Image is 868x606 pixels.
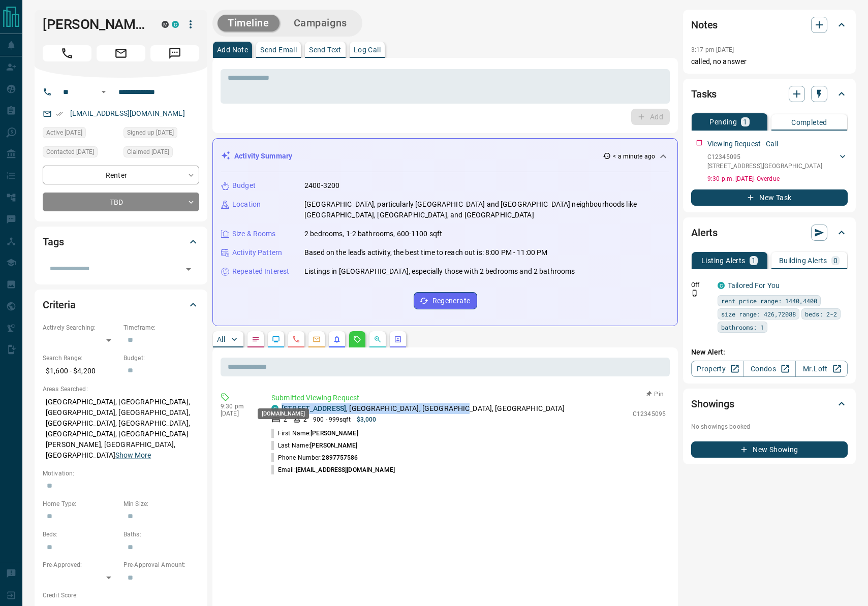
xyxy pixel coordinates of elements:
div: Tasks [691,82,848,106]
a: Mr.Loft [795,361,848,377]
h2: Criteria [43,297,76,313]
div: Mon Aug 11 2025 [43,146,118,161]
p: 2400-3200 [304,180,339,191]
svg: Notes [252,335,260,343]
p: Search Range: [43,354,118,363]
p: 9:30 pm [221,403,256,410]
div: Sun Aug 10 2025 [123,127,199,141]
p: 1 [752,257,756,264]
span: rent price range: 1440,4400 [721,296,817,306]
p: [STREET_ADDRESS] , [GEOGRAPHIC_DATA] [707,162,822,171]
p: , [GEOGRAPHIC_DATA], [GEOGRAPHIC_DATA], [GEOGRAPHIC_DATA] [282,403,565,414]
a: Property [691,361,743,377]
p: Credit Score: [43,591,199,600]
p: 9:30 p.m. [DATE] - Overdue [707,174,848,183]
p: Motivation: [43,469,199,478]
div: [DOMAIN_NAME] [258,408,309,419]
div: Showings [691,392,848,416]
p: Pending [709,118,737,125]
p: Phone Number: [271,453,358,462]
div: Criteria [43,293,199,317]
p: 1 [743,118,747,125]
p: Activity Pattern [232,247,282,258]
div: Activity Summary< a minute ago [221,147,669,166]
svg: Requests [353,335,361,343]
p: Based on the lead's activity, the best time to reach out is: 8:00 PM - 11:00 PM [304,247,547,258]
div: Alerts [691,220,848,245]
h2: Showings [691,396,734,412]
p: Log Call [354,46,381,53]
div: Tags [43,230,199,254]
p: $3,000 [357,415,377,424]
p: $1,600 - $4,200 [43,363,118,379]
button: Timeline [218,15,280,31]
p: No showings booked [691,422,848,431]
p: Send Email [260,46,297,53]
span: Contacted [DATE] [46,147,94,157]
p: Timeframe: [123,323,199,332]
a: Condos [743,361,795,377]
button: Regenerate [414,292,477,309]
p: Activity Summary [234,151,292,162]
svg: Push Notification Only [691,290,698,297]
span: Active [DATE] [46,127,82,138]
svg: Email Verified [56,110,63,117]
span: bathrooms: 1 [721,322,764,332]
p: Building Alerts [779,257,827,264]
p: Last Name: [271,441,358,450]
p: C12345095 [633,409,666,419]
p: < a minute ago [613,152,655,161]
button: New Showing [691,441,848,458]
div: Fri Aug 15 2025 [43,127,118,141]
a: [STREET_ADDRESS] [282,404,346,412]
span: Message [150,45,199,61]
button: Show More [115,450,151,461]
p: 2 bedrooms, 1-2 bathrooms, 600-1100 sqft [304,229,442,239]
div: condos.ca [718,282,725,289]
h2: Tags [43,234,64,250]
p: Pre-Approved: [43,560,118,569]
div: Renter [43,166,199,184]
span: [PERSON_NAME] [311,430,358,437]
div: mrloft.ca [162,21,169,28]
svg: Opportunities [374,335,382,343]
p: Budget [232,180,256,191]
p: Home Type: [43,499,118,508]
div: Notes [691,13,848,37]
span: size range: 426,72088 [721,309,796,319]
svg: Emails [313,335,321,343]
p: [GEOGRAPHIC_DATA], [GEOGRAPHIC_DATA], [GEOGRAPHIC_DATA], [GEOGRAPHIC_DATA], [GEOGRAPHIC_DATA], [G... [43,394,199,464]
a: [EMAIL_ADDRESS][DOMAIN_NAME] [70,109,185,117]
h2: Alerts [691,225,718,241]
span: Email [97,45,145,61]
button: Open [98,86,110,98]
p: Areas Searched: [43,385,199,394]
button: Pin [640,390,670,399]
p: Size & Rooms [232,229,276,239]
p: Repeated Interest [232,266,289,277]
span: [PERSON_NAME] [310,442,357,449]
h2: Notes [691,17,718,33]
p: Location [232,199,261,210]
span: Signed up [DATE] [127,127,174,138]
p: Submitted Viewing Request [271,393,666,403]
p: Min Size: [123,499,199,508]
button: Open [181,262,196,276]
div: condos.ca [172,21,179,28]
p: Baths: [123,530,199,539]
button: Campaigns [284,15,357,31]
p: [DATE] [221,410,256,417]
svg: Calls [292,335,300,343]
div: TBD [43,193,199,211]
p: called, no answer [691,56,848,67]
p: Email: [271,465,395,474]
p: 3:17 pm [DATE] [691,46,734,53]
div: C12345095[STREET_ADDRESS],[GEOGRAPHIC_DATA] [707,150,848,173]
button: New Task [691,189,848,206]
p: Pre-Approval Amount: [123,560,199,569]
p: Beds: [43,530,118,539]
div: Sun Aug 10 2025 [123,146,199,161]
p: Viewing Request - Call [707,139,778,149]
p: Actively Searching: [43,323,118,332]
p: C12345095 [707,152,822,162]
